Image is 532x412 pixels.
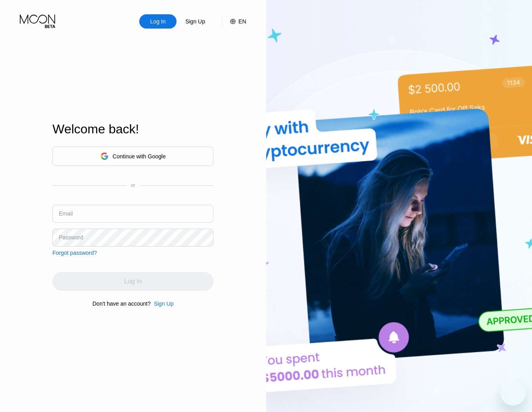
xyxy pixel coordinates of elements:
div: Don't have an account? [92,300,151,307]
iframe: Button to launch messaging window [500,380,526,406]
div: Log In [139,14,177,29]
div: EN [238,18,246,25]
div: or [131,183,135,188]
div: Continue with Google [52,146,213,166]
div: Continue with Google [113,153,166,160]
div: Sign Up [151,300,174,307]
div: Sign Up [154,300,174,307]
div: Log In [150,17,167,25]
div: Sign Up [184,17,206,25]
div: Welcome back! [52,122,213,137]
div: Email [59,210,73,217]
div: Forgot password? [52,250,97,256]
div: EN [222,14,246,29]
div: Sign Up [177,14,214,29]
div: Password [59,234,83,241]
